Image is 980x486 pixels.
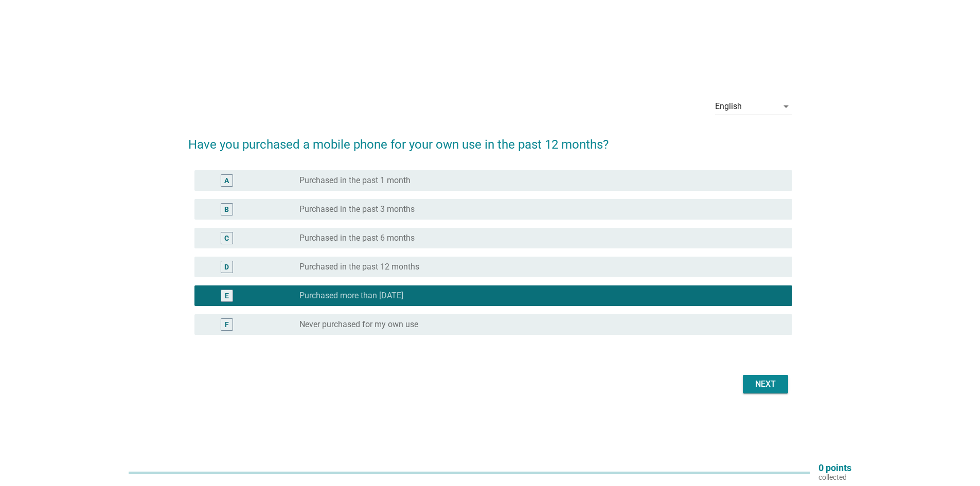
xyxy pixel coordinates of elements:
label: Purchased in the past 6 months [299,233,415,243]
p: collected [818,473,851,482]
div: A [224,175,229,186]
div: D [224,261,229,272]
label: Purchased in the past 1 month [299,175,411,186]
p: 0 points [818,463,851,473]
i: arrow_drop_down [780,100,792,113]
div: F [225,319,229,330]
div: English [715,102,742,111]
button: Next [743,375,788,393]
div: Next [751,378,780,390]
div: B [224,204,229,214]
label: Purchased in the past 3 months [299,204,415,214]
label: Never purchased for my own use [299,319,418,330]
label: Purchased in the past 12 months [299,262,419,272]
h2: Have you purchased a mobile phone for your own use in the past 12 months? [188,125,792,154]
label: Purchased more than [DATE] [299,291,403,301]
div: E [225,290,229,301]
div: C [224,232,229,243]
